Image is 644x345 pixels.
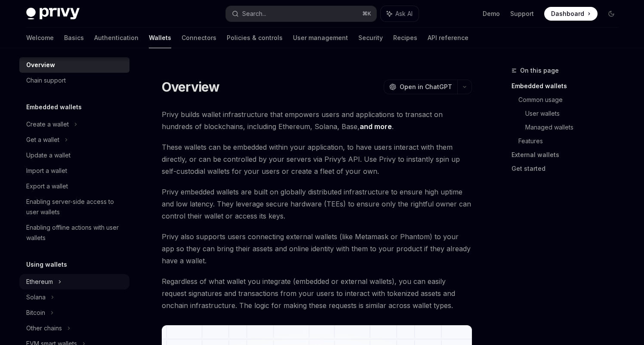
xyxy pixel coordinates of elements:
[19,179,129,194] a: Export a wallet
[26,166,67,176] div: Import a wallet
[94,28,139,48] a: Authentication
[293,28,348,48] a: User management
[182,28,216,48] a: Connectors
[26,277,53,287] div: Ethereum
[512,79,625,93] a: Embedded wallets
[162,231,472,267] span: Privy also supports users connecting external wallets (like Metamask or Phantom) to your app so t...
[162,108,472,132] span: Privy builds wallet infrastructure that empowers users and applications to transact on hundreds o...
[26,135,59,145] div: Get a wallet
[19,220,129,246] a: Enabling offline actions with user wallets
[19,57,129,73] a: Overview
[428,28,468,48] a: API reference
[381,6,419,22] button: Ask AI
[26,292,46,302] div: Solana
[26,222,124,243] div: Enabling offline actions with user wallets
[525,120,625,134] a: Managed wallets
[518,93,625,107] a: Common usage
[26,8,80,20] img: dark logo
[26,75,66,86] div: Chain support
[384,80,457,94] button: Open in ChatGPT
[518,134,625,148] a: Features
[525,107,625,120] a: User wallets
[26,119,69,129] div: Create a wallet
[26,28,54,48] a: Welcome
[26,102,82,112] h5: Embedded wallets
[226,6,376,22] button: Search...⌘K
[149,28,171,48] a: Wallets
[227,28,283,48] a: Policies & controls
[393,28,417,48] a: Recipes
[26,308,45,318] div: Bitcoin
[544,7,598,21] a: Dashboard
[512,148,625,162] a: External wallets
[162,275,472,311] span: Regardless of what wallet you integrate (embedded or external wallets), you can easily request si...
[19,73,129,88] a: Chain support
[512,162,625,176] a: Get started
[483,9,500,18] a: Demo
[162,186,472,222] span: Privy embedded wallets are built on globally distributed infrastructure to ensure high uptime and...
[26,60,55,70] div: Overview
[520,65,559,76] span: On this page
[162,79,220,95] h1: Overview
[19,194,129,220] a: Enabling server-side access to user wallets
[400,83,452,91] span: Open in ChatGPT
[64,28,84,48] a: Basics
[604,7,618,21] button: Toggle dark mode
[19,148,129,163] a: Update a wallet
[19,163,129,179] a: Import a wallet
[26,197,124,217] div: Enabling server-side access to user wallets
[242,9,266,19] div: Search...
[358,28,383,48] a: Security
[395,9,413,18] span: Ask AI
[26,150,71,160] div: Update a wallet
[551,9,584,18] span: Dashboard
[510,9,534,18] a: Support
[26,181,68,191] div: Export a wallet
[360,122,392,131] a: and more
[26,323,62,333] div: Other chains
[26,259,67,270] h5: Using wallets
[162,141,472,177] span: These wallets can be embedded within your application, to have users interact with them directly,...
[362,10,371,17] span: ⌘ K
